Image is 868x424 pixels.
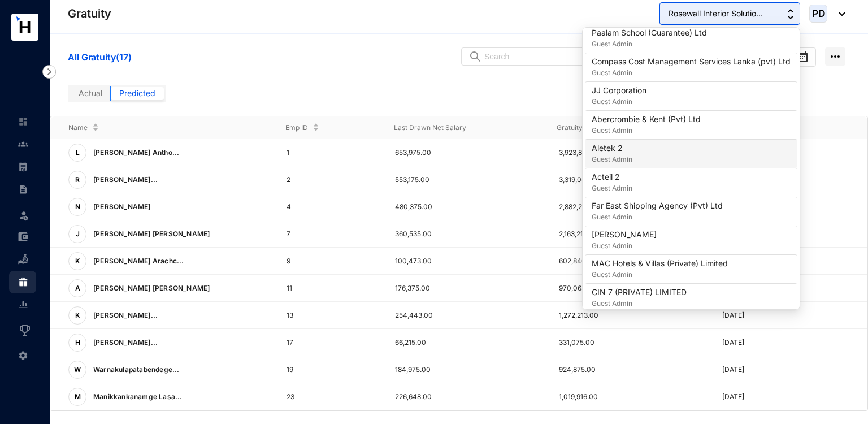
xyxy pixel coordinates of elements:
p: Guest Admin [592,269,728,280]
p: Abercrombie & Kent (Pvt) Ltd [592,114,701,125]
p: 66,215.00 [395,337,540,348]
li: Home [9,110,36,133]
p: 4 [287,201,377,213]
p: Paalam School (Guarantee) Ltd [592,27,707,38]
p: Guest Admin [592,240,657,252]
img: award_outlined.f30b2bda3bf6ea1bf3dd.svg [18,324,32,338]
p: 553,175.00 [395,174,540,185]
p: 2 [287,174,377,185]
p: 9 [287,256,377,267]
img: nav-icon-right.af6afadce00d159da59955279c43614e.svg [42,65,56,79]
p: [PERSON_NAME] [PERSON_NAME] [86,279,214,297]
p: 602,840.00 [559,256,704,267]
li: Gratuity [9,271,36,293]
p: 1,272,213.00 [559,310,704,321]
p: 176,375.00 [395,283,540,294]
p: JJ Corporation [592,85,646,96]
span: [PERSON_NAME] Antho... [93,148,179,157]
p: Gratuity [68,6,111,21]
p: Guest Admin [592,67,791,79]
p: Guest Admin [592,211,723,223]
p: CIN 7 (PRIVATE) LIMITED [592,287,687,298]
span: H [75,339,80,346]
span: [PERSON_NAME]... [93,311,158,319]
p: Guest Admin [592,154,632,165]
p: 924,875.00 [559,364,704,375]
li: Payroll [9,155,36,178]
p: 7 [287,228,377,240]
input: Search [484,48,675,65]
p: 254,443.00 [395,310,540,321]
span: [PERSON_NAME]... [93,338,158,347]
p: [PERSON_NAME] [PERSON_NAME] [86,225,214,243]
img: more-horizontal.eedb2faff8778e1aceccc67cc90ae3cb.svg [825,47,845,66]
p: 11 [287,283,377,294]
span: N [75,204,80,210]
p: [DATE] [722,337,867,348]
img: loan-unselected.d74d20a04637f2d15ab5.svg [18,254,28,265]
img: people-unselected.118708e94b43a90eceab.svg [18,139,28,149]
span: Actual [79,88,102,98]
span: Rosewall Interior Solutio... [669,7,763,20]
p: 184,975.00 [395,364,540,375]
img: contract-unselected.99e2b2107c0a7dd48938.svg [18,184,28,194]
span: A [75,285,80,292]
p: Aletek 2 [592,142,632,154]
button: Rosewall Interior Solutio... [659,2,800,25]
p: 100,473.00 [395,256,540,267]
li: Reports [9,293,36,316]
p: Guest Admin [592,96,646,107]
img: dropdown-black.8e83cc76930a90b1a4fdb6d089b7bf3a.svg [833,12,845,16]
span: K [75,258,80,265]
p: 1,019,916.00 [559,391,704,403]
p: 13 [287,310,377,321]
p: [DATE] [722,310,867,321]
th: Gratuity Amount [539,116,701,139]
li: Contacts [9,133,36,155]
img: up-down-arrow.74152d26bf9780fbf563ca9c90304185.svg [788,9,793,19]
span: [PERSON_NAME]... [93,175,158,184]
span: K [75,312,80,319]
p: 2,163,210.00 [559,228,704,240]
span: Predicted [119,88,155,98]
span: Manikkankanamge Lasa... [93,392,183,401]
li: Contracts [9,178,36,201]
img: payroll-unselected.b590312f920e76f0c668.svg [18,162,28,172]
p: MAC Hotels & Villas (Private) Limited [592,258,728,269]
p: Compass Cost Management Services Lanka (pvt) Ltd [592,56,791,67]
p: 1 [287,147,377,158]
p: Guest Admin [592,38,707,50]
span: [PERSON_NAME] Arachc... [93,257,184,265]
p: 3,923,850.00 [559,147,704,158]
p: Far East Shipping Agency (Pvt) Ltd [592,200,723,211]
img: expense-unselected.2edcf0507c847f3e9e96.svg [18,232,28,242]
p: All Gratuity( 17 ) [68,50,131,64]
p: 480,375.00 [395,201,540,213]
li: Expenses [9,226,36,248]
img: home-unselected.a29eae3204392db15eaf.svg [18,116,28,127]
th: Name [50,116,267,139]
p: 970,063.00 [559,283,704,294]
p: 2,882,250.00 [559,201,704,213]
p: 17 [287,337,377,348]
th: Emp ID [267,116,376,139]
p: 23 [287,391,377,403]
p: [DATE] [722,364,867,375]
p: [PERSON_NAME] [86,198,155,216]
p: Guest Admin [592,298,687,309]
img: leave-unselected.2934df6273408c3f84d9.svg [18,210,29,221]
span: Name [68,122,88,133]
p: Acteil 2 [592,171,632,183]
p: 3,319,050.00 [559,174,704,185]
span: PD [811,8,825,18]
p: 226,648.00 [395,391,540,403]
img: search.8ce656024d3affaeffe32e5b30621cb7.svg [468,51,482,62]
p: Guest Admin [592,183,632,194]
th: Last Drawn Net Salary [376,116,539,139]
img: gratuity.c01f35f048beecb9256d.svg [18,277,28,287]
span: R [75,176,80,183]
span: M [75,393,81,400]
span: Warnakulapatabendege... [93,365,180,374]
span: J [76,231,80,237]
p: 19 [287,364,377,375]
